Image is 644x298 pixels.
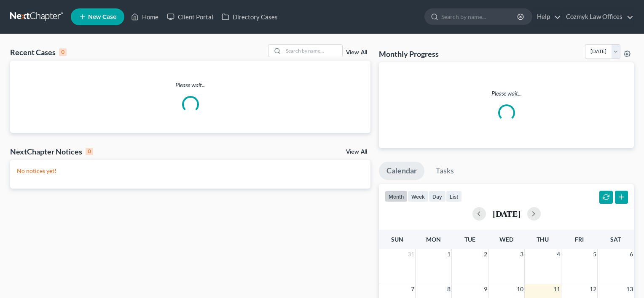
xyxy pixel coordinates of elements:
span: Fri [575,236,584,243]
p: No notices yet! [17,167,364,175]
span: 1 [446,249,451,259]
a: Tasks [428,162,462,180]
a: Cozmyk Law Offices [562,9,633,24]
span: 31 [407,249,415,259]
a: Home [127,9,163,24]
span: Thu [537,236,549,243]
button: month [385,191,408,202]
span: 4 [556,249,561,259]
div: 0 [86,148,93,155]
div: 0 [59,48,67,56]
a: Help [533,9,561,24]
input: Search by name... [283,45,342,57]
span: 2 [483,249,488,259]
span: 9 [483,284,488,294]
span: Sat [610,236,621,243]
div: Recent Cases [10,47,67,57]
span: Sun [391,236,403,243]
span: 12 [589,284,597,294]
input: Search by name... [441,9,518,24]
span: 3 [519,249,524,259]
a: View All [346,149,367,155]
span: 10 [516,284,524,294]
span: Wed [499,236,513,243]
span: 5 [592,249,597,259]
p: Please wait... [386,89,627,98]
button: list [446,191,462,202]
span: 11 [553,284,561,294]
a: Calendar [379,162,424,180]
span: 6 [629,249,634,259]
a: View All [346,50,367,56]
span: Tue [464,236,475,243]
h3: Monthly Progress [379,49,439,59]
span: New Case [88,14,116,20]
span: 13 [625,284,634,294]
div: NextChapter Notices [10,146,93,157]
button: week [408,191,429,202]
a: Directory Cases [217,9,282,24]
a: Client Portal [163,9,217,24]
span: 8 [446,284,451,294]
h2: [DATE] [493,209,521,218]
span: Mon [426,236,441,243]
span: 7 [410,284,415,294]
button: day [429,191,446,202]
p: Please wait... [10,81,370,89]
